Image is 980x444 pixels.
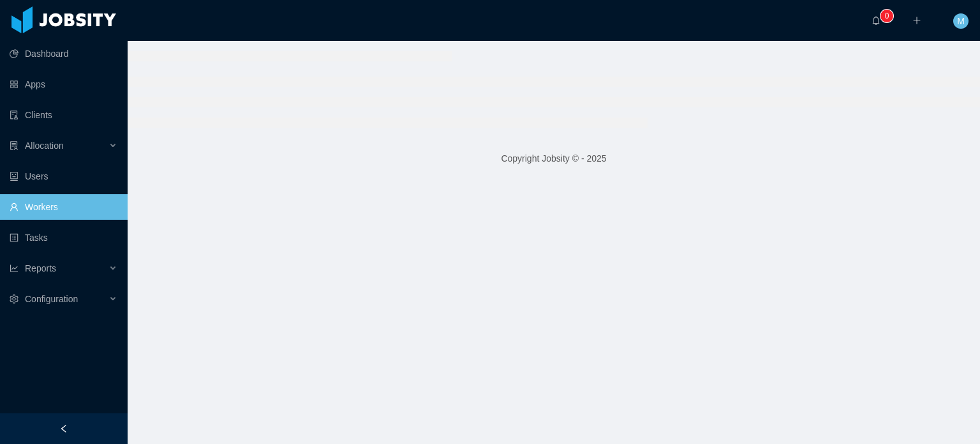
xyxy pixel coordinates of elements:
[10,194,117,220] a: icon: userWorkers
[872,16,880,25] i: icon: bell
[10,225,117,250] a: icon: profileTasks
[10,164,117,189] a: icon: robotUsers
[10,295,19,303] i: icon: setting
[25,141,64,151] span: Allocation
[10,141,19,150] i: icon: solution
[10,72,117,97] a: icon: appstoreApps
[10,41,117,66] a: icon: pie-chartDashboard
[128,137,980,181] footer: Copyright Jobsity © - 2025
[10,102,117,128] a: icon: auditClients
[25,294,78,304] span: Configuration
[957,13,965,29] span: M
[25,263,56,273] span: Reports
[880,10,893,22] sup: 0
[10,264,19,273] i: icon: line-chart
[912,16,921,25] i: icon: plus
